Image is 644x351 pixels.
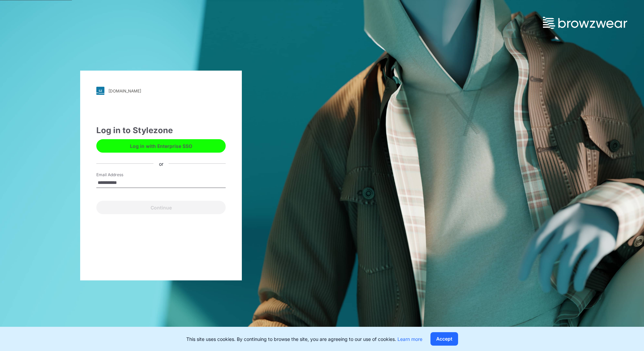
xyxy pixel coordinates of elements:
div: Log in to Stylezone [96,124,226,136]
div: [DOMAIN_NAME] [108,88,141,93]
a: Learn more [397,336,422,342]
button: Accept [430,332,458,346]
a: [DOMAIN_NAME] [96,87,226,95]
img: svg+xml;base64,PHN2ZyB3aWR0aD0iMjgiIGhlaWdodD0iMjgiIHZpZXdCb3g9IjAgMCAyOCAyOCIgZmlsbD0ibm9uZSIgeG... [96,87,104,95]
p: This site uses cookies. By continuing to browse the site, you are agreeing to our use of cookies. [186,336,422,343]
img: browzwear-logo.73288ffb.svg [543,17,627,29]
div: or [154,160,169,167]
button: Log in with Enterprise SSO [96,139,226,153]
label: Email Address [96,172,143,178]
